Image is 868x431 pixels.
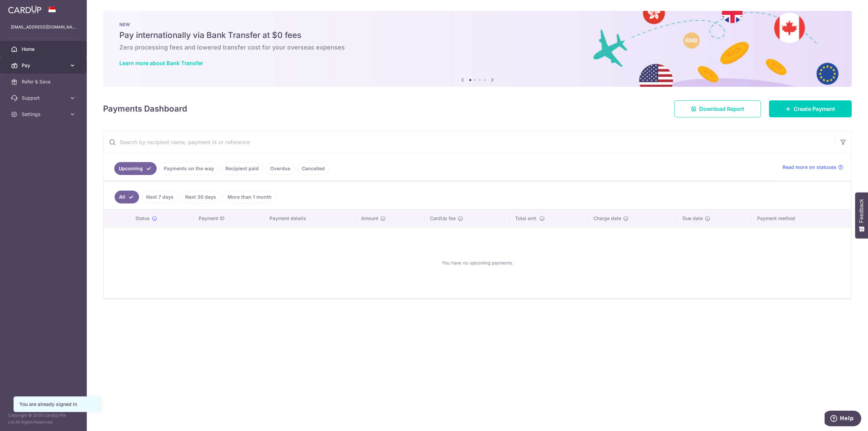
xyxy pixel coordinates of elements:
span: Settings [22,111,66,118]
a: More than 1 month [223,191,276,203]
span: Create Payment [794,105,835,113]
h4: Payments Dashboard [103,103,187,115]
img: CardUp [8,5,41,14]
div: You have no upcoming payments. [112,233,843,293]
button: Feedback - Show survey [855,192,868,238]
h6: Zero processing fees and lowered transfer cost for your overseas expenses [119,43,835,52]
iframe: Opens a widget where you can find more information [825,411,861,428]
span: Charge date [593,215,621,222]
input: Search by recipient name, payment id or reference [103,131,835,153]
span: CardUp fee [430,215,456,222]
th: Payment details [264,210,356,227]
a: Create Payment [769,100,852,117]
span: Due date [683,215,703,222]
a: Learn more about Bank Transfer [119,60,203,66]
span: Refer & Save [22,78,66,85]
span: Total amt. [515,215,537,222]
span: Amount [361,215,378,222]
span: Support [22,95,66,101]
a: Recipient paid [221,162,263,175]
th: Payment ID [193,210,264,227]
a: Cancelled [297,162,329,175]
div: You are already signed in [19,401,95,408]
p: NEW [119,22,835,27]
p: [EMAIL_ADDRESS][DOMAIN_NAME] [11,24,76,31]
span: Read more on statuses [783,164,836,171]
a: Next 30 days [181,191,220,203]
span: Status [135,215,150,222]
a: Read more on statuses [783,164,843,171]
a: All [115,191,139,203]
th: Payment method [752,210,851,227]
a: Overdue [266,162,295,175]
span: Home [22,46,66,53]
a: Upcoming [114,162,157,175]
span: Download Report [699,105,744,113]
h5: Pay internationally via Bank Transfer at $0 fees [119,30,835,41]
a: Payments on the way [159,162,218,175]
span: Feedback [859,199,865,223]
img: Bank transfer banner [103,11,852,87]
span: Pay [22,62,66,69]
a: Next 7 days [142,191,178,203]
a: Download Report [674,100,761,117]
